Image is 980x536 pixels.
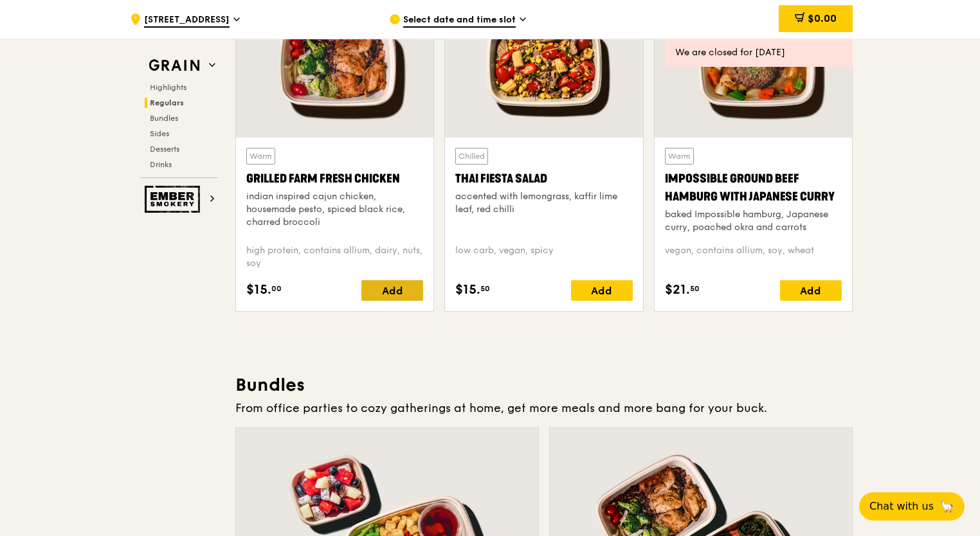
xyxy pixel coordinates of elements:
div: Warm [665,148,694,165]
button: Chat with us🦙 [859,492,965,521]
div: Add [361,280,423,301]
div: high protein, contains allium, dairy, nuts, soy [246,244,423,270]
div: Chilled [455,148,488,165]
span: Chat with us [869,499,934,514]
h3: Bundles [235,373,853,397]
div: Add [571,280,633,301]
span: Desserts [150,145,179,154]
span: $21. [665,280,690,299]
span: [STREET_ADDRESS] [144,13,230,28]
span: $15. [455,280,480,299]
div: indian inspired cajun chicken, housemade pesto, spiced black rice, charred broccoli [246,190,423,229]
span: Drinks [150,160,172,169]
span: 50 [690,283,700,294]
div: low carb, vegan, spicy [455,244,632,270]
span: Regulars [150,98,184,107]
span: 50 [480,283,490,294]
div: Impossible Ground Beef Hamburg with Japanese Curry [665,170,842,206]
div: Thai Fiesta Salad [455,170,632,188]
span: Select date and time slot [403,13,516,28]
div: accented with lemongrass, kaffir lime leaf, red chilli [455,190,632,216]
span: 🦙 [939,499,954,514]
div: baked Impossible hamburg, Japanese curry, poached okra and carrots [665,208,842,234]
div: Warm [246,148,275,165]
span: Bundles [150,114,178,123]
span: $0.00 [808,12,837,24]
div: We are closed for [DATE] [675,46,842,59]
div: vegan, contains allium, soy, wheat [665,244,842,270]
span: Sides [150,129,169,138]
div: From office parties to cozy gatherings at home, get more meals and more bang for your buck. [235,399,853,417]
img: Grain web logo [145,54,204,77]
div: Grilled Farm Fresh Chicken [246,170,423,188]
img: Ember Smokery web logo [145,186,204,213]
span: $15. [246,280,271,299]
div: Add [780,280,842,301]
span: 00 [271,283,282,294]
span: Highlights [150,83,186,92]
